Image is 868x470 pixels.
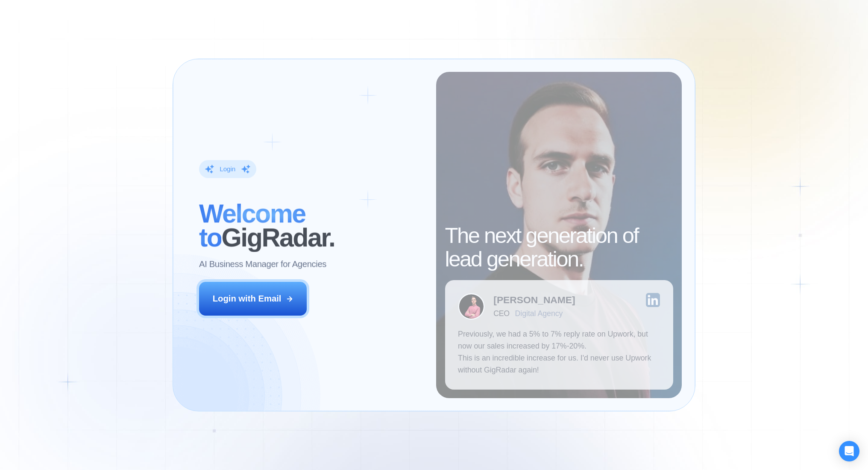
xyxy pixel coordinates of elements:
[493,295,575,305] div: [PERSON_NAME]
[493,309,509,318] div: CEO
[458,328,660,376] p: Previously, we had a 5% to 7% reply rate on Upwork, but now our sales increased by 17%-20%. This ...
[839,441,859,461] div: Open Intercom Messenger
[213,293,282,305] div: Login with Email
[445,224,673,272] h2: The next generation of lead generation.
[199,258,326,270] p: AI Business Manager for Agencies
[199,202,423,250] h2: ‍ GigRadar.
[220,165,236,173] div: Login
[515,309,563,318] div: Digital Agency
[199,282,306,316] button: Login with Email
[199,199,305,252] span: Welcome to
